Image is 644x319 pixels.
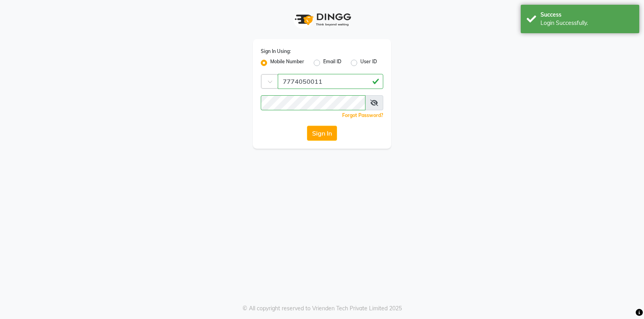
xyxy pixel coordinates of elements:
[278,74,383,89] input: Username
[342,112,383,118] a: Forgot Password?
[540,19,633,27] div: Login Successfully.
[261,95,365,110] input: Username
[307,126,337,141] button: Sign In
[323,58,341,68] label: Email ID
[290,8,354,31] img: logo1.svg
[360,58,377,68] label: User ID
[540,11,633,19] div: Success
[270,58,304,68] label: Mobile Number
[261,48,291,55] label: Sign In Using:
